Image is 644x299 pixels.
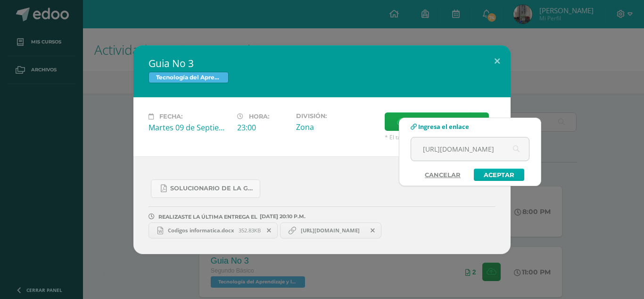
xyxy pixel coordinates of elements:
a: https://youtu.be/EjbNoJmekR0 [280,222,382,239]
button: Close (Esc) [484,45,511,77]
span: Ingresa el enlace [418,122,469,131]
a: Codigos informatica.docx 352.83KB [149,222,278,239]
div: 23:00 [237,122,289,133]
span: Codigos informatica.docx [163,227,239,234]
span: [DATE] 20:10 P.M. [257,216,305,217]
label: División: [296,112,377,120]
span: [URL][DOMAIN_NAME] [296,227,364,234]
span: Remover entrega [365,225,381,236]
a: Aceptar [474,169,524,181]
span: Hora: [249,113,269,120]
span: REALIZASTE LA ÚLTIMA ENTREGA EL [158,214,257,220]
span: * El tamaño máximo permitido es 50 MB [385,133,495,141]
span: Remover entrega [261,225,277,236]
span: Tecnología del Aprendizaje y la Comunicación (Informática) [149,72,229,83]
span: Subir tarea [414,113,458,130]
span: Fecha: [159,113,182,120]
span: SOLUCIONARIO DE LA GUIA 3 FUNCIONES..pdf [170,185,255,192]
h2: Guia No 3 [149,57,495,70]
input: Ej. www.google.com [411,137,529,161]
div: Zona [296,122,377,132]
a: Cancelar [415,169,470,181]
div: Martes 09 de Septiembre [149,122,230,133]
a: SOLUCIONARIO DE LA GUIA 3 FUNCIONES..pdf [151,179,260,198]
span: 352.83KB [239,227,261,234]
